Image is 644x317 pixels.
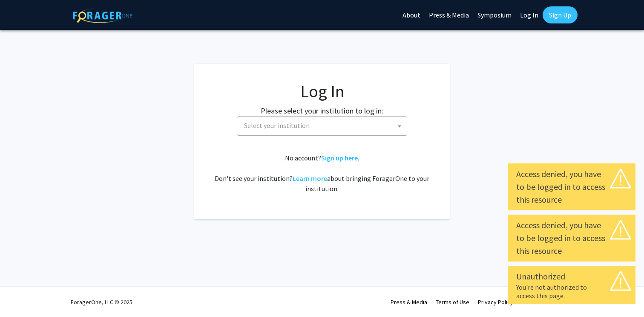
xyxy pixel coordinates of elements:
a: Press & Media [391,298,427,306]
div: Access denied, you have to be logged in to access this resource [516,168,627,206]
span: Select your institution [241,117,407,134]
a: Sign up here [321,154,358,162]
img: ForagerOne Logo [73,8,132,23]
a: Sign Up [543,6,578,23]
a: Terms of Use [436,298,469,306]
label: Please select your institution to log in: [261,105,383,116]
span: Select your institution [237,116,407,136]
a: Learn more about bringing ForagerOne to your institution [293,174,327,183]
div: You're not authorized to access this page. [516,283,627,300]
h1: Log In [211,81,433,102]
div: Access denied, you have to be logged in to access this resource [516,219,627,257]
div: ForagerOne, LLC © 2025 [71,287,132,317]
a: Privacy Policy [478,298,513,306]
div: No account? . Don't see your institution? about bringing ForagerOne to your institution. [211,153,433,194]
div: Unauthorized [516,270,627,283]
span: Select your institution [244,121,310,130]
